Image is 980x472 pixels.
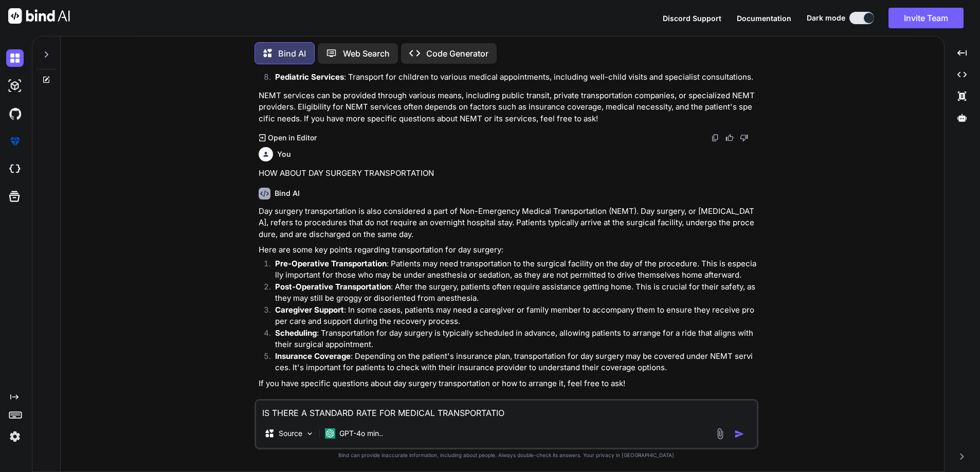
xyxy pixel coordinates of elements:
span: Documentation [737,14,791,23]
img: copy [711,134,719,142]
p: GPT-4o min.. [339,428,383,439]
p: : After the surgery, patients often require assistance getting home. This is crucial for their sa... [275,281,756,304]
h6: You [277,149,291,159]
p: Code Generator [426,47,488,60]
span: Discord Support [663,14,721,23]
img: copy [711,398,719,407]
p: : Transportation for day surgery is typically scheduled in advance, allowing patients to arrange ... [275,328,756,351]
img: dislike [740,134,748,142]
p: Day surgery transportation is also considered a part of Non-Emergency Medical Transportation (NEM... [259,206,756,241]
img: Bind AI [8,8,70,24]
p: NEMT services can be provided through various means, including public transit, private transporta... [259,90,756,125]
p: Source [279,428,302,439]
img: GPT-4o mini [325,428,335,439]
textarea: IS THERE A STANDARD RATE FOR MEDICAL TRANSPORTATIO [256,401,757,419]
p: : In some cases, patients may need a caregiver or family member to accompany them to ensure they ... [275,304,756,328]
p: : Depending on the patient's insurance plan, transportation for day surgery may be covered under ... [275,351,756,374]
img: attachment [714,428,726,440]
img: like [725,134,734,142]
img: like [725,398,734,407]
p: : Patients may need transportation to the surgical facility on the day of the procedure. This is ... [275,258,756,281]
p: Bind can provide inaccurate information, including about people. Always double-check its answers.... [255,451,758,459]
button: Invite Team [888,8,964,28]
p: Bind AI [278,47,306,60]
strong: Pre-Operative Transportation [275,259,387,268]
img: dislike [740,398,748,407]
button: Discord Support [663,13,721,24]
img: premium [6,133,24,150]
strong: Post-Operative Transportation [275,282,391,292]
img: darkChat [6,49,24,67]
img: settings [6,428,24,445]
p: Open in Editor [268,133,317,143]
p: If you have specific questions about day surgery transportation or how to arrange it, feel free t... [259,378,756,390]
span: Dark mode [807,13,845,23]
img: icon [734,429,745,439]
button: Documentation [737,13,791,24]
img: cloudideIcon [6,160,24,178]
p: HOW ABOUT DAY SURGERY TRANSPORTATION [259,168,756,179]
img: Pick Models [305,429,314,438]
img: darkAi-studio [6,77,24,95]
p: : Transport for children to various medical appointments, including well-child visits and special... [275,71,756,83]
h6: Bind AI [275,188,300,198]
img: githubDark [6,105,24,122]
strong: Pediatric Services [275,72,344,82]
strong: Scheduling [275,328,317,338]
strong: Insurance Coverage [275,351,351,361]
p: Web Search [343,47,390,60]
strong: Caregiver Support [275,305,344,315]
p: Here are some key points regarding transportation for day surgery: [259,244,756,256]
p: Open in Editor [268,397,317,408]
